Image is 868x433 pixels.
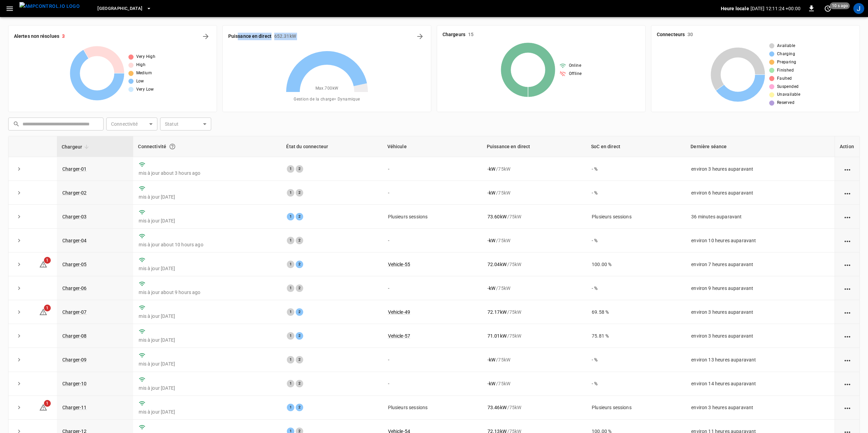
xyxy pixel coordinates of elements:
[487,237,581,244] div: / 75 kW
[296,332,303,340] div: 2
[686,252,835,276] td: environ 7 heures auparavant
[62,143,91,151] span: Chargeur
[383,157,482,181] td: -
[296,404,303,411] div: 2
[274,33,296,40] h6: 652.31 kW
[136,70,152,77] span: Medium
[296,356,303,364] div: 2
[62,381,87,386] a: Charger-10
[777,91,800,98] span: Unavailable
[139,170,276,176] p: mis à jour about 3 hours ago
[487,333,581,339] div: / 75 kW
[287,308,294,316] div: 1
[777,43,795,49] span: Available
[383,205,482,229] td: Plusieurs sessions
[388,262,410,267] a: Vehicle-55
[586,157,686,181] td: - %
[14,259,24,269] button: expand row
[296,308,303,316] div: 2
[843,404,852,411] div: action cell options
[777,67,794,74] span: Finished
[487,166,495,172] p: - kW
[136,78,144,85] span: Low
[586,205,686,229] td: Plusieurs sessions
[843,166,852,172] div: action cell options
[843,309,852,315] div: action cell options
[139,385,276,391] p: mis à jour [DATE]
[139,360,276,367] p: mis à jour [DATE]
[487,189,581,196] div: / 75 kW
[296,189,303,197] div: 2
[383,348,482,372] td: -
[822,3,833,14] button: set refresh interval
[287,189,294,197] div: 1
[287,261,294,268] div: 1
[687,31,693,38] h6: 30
[14,307,24,317] button: expand row
[686,157,835,181] td: environ 3 heures auparavant
[777,59,796,66] span: Preparing
[686,181,835,205] td: environ 6 heures auparavant
[487,213,507,220] p: 73.60 kW
[830,2,850,9] span: 10 s ago
[287,380,294,387] div: 1
[62,357,87,362] a: Charger-09
[843,285,852,292] div: action cell options
[487,166,581,172] div: / 75 kW
[296,284,303,292] div: 2
[62,238,87,243] a: Charger-04
[569,62,581,69] span: Online
[586,252,686,276] td: 100.00 %
[843,237,852,244] div: action cell options
[586,324,686,348] td: 75.81 %
[19,2,80,11] img: ampcontrol.io logo
[95,2,154,15] button: [GEOGRAPHIC_DATA]
[487,404,581,411] div: / 75 kW
[62,309,87,315] a: Charger-07
[853,3,864,14] div: profile-icon
[777,51,795,58] span: Charging
[14,33,59,40] h6: Alertes non résolues
[14,235,24,246] button: expand row
[686,276,835,300] td: environ 9 heures auparavant
[686,136,835,157] th: Dernière séance
[200,31,211,42] button: All Alerts
[296,261,303,268] div: 2
[62,405,87,410] a: Charger-11
[569,71,582,77] span: Offline
[14,355,24,365] button: expand row
[586,229,686,252] td: - %
[686,324,835,348] td: environ 3 heures auparavant
[487,213,581,220] div: / 75 kW
[586,348,686,372] td: - %
[586,300,686,324] td: 69.58 %
[287,332,294,340] div: 1
[750,5,801,12] p: [DATE] 12:11:24 +00:00
[138,140,277,153] div: Connectivité
[487,380,495,387] p: - kW
[228,33,272,40] h6: Puissance en direct
[487,261,581,268] div: / 75 kW
[487,356,581,363] div: / 75 kW
[44,257,51,264] span: 1
[843,333,852,339] div: action cell options
[586,136,686,157] th: SoC en direct
[296,237,303,244] div: 2
[315,85,339,92] span: Max. 700 kW
[296,380,303,387] div: 2
[296,213,303,220] div: 2
[721,5,749,12] p: Heure locale
[62,166,87,172] a: Charger-01
[287,213,294,220] div: 1
[97,5,142,13] span: [GEOGRAPHIC_DATA]
[62,285,87,291] a: Charger-06
[14,188,24,198] button: expand row
[287,404,294,411] div: 1
[287,284,294,292] div: 1
[777,99,794,106] span: Reserved
[139,241,276,248] p: mis à jour about 10 hours ago
[586,181,686,205] td: - %
[487,189,495,196] p: - kW
[287,165,294,173] div: 1
[139,265,276,272] p: mis à jour [DATE]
